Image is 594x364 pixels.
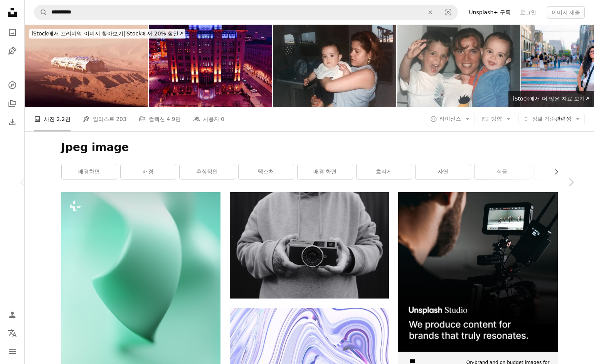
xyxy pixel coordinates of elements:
[61,288,220,295] a: 파란색 배경에 흰색 물체의 흐릿한 이미지
[5,96,20,111] a: 컬렉션
[34,5,47,20] button: Unsplash 검색
[61,141,558,154] h1: Jpeg image
[149,25,272,107] img: 영국 리버풀에서 보라색 하늘을 배경으로 조명이 켜진 도시 건물의 드라마틱한 야경.
[515,6,541,18] a: 로그인
[5,307,20,322] a: 로그인 / 가입
[548,145,594,219] a: 다음
[239,164,294,179] a: 텍스처
[532,116,555,122] span: 정렬 기준
[357,164,412,179] a: 흐리게
[298,164,353,179] a: 배경 화면
[121,164,176,179] a: 배경
[62,164,117,179] a: 배경화면
[116,115,126,123] span: 203
[5,25,20,40] a: 사진
[422,5,439,20] button: 삭제
[398,192,557,351] img: file-1715652217532-464736461acbimage
[478,113,515,125] button: 방향
[5,77,20,93] a: 탐색
[397,25,520,107] img: 1980년대에 촬영된 이미지: 아이들을 팔에 안고 카메라를 바라보며 웃는 젊은 여성
[193,107,224,131] a: 사용자 0
[439,5,458,20] button: 시각적 검색
[491,116,502,122] span: 방향
[273,25,396,107] img: 80년대에 찍은 사진: 집 부엌에서 아들을 안고 포즈를 취하고 있는 히스패닉 젊은 엄마
[230,192,389,298] img: 손에 카메라를 들고 있는 사람
[221,115,224,123] span: 0
[139,107,181,131] a: 컬렉션 4.9만
[32,30,125,37] span: iStock에서 프리미엄 이미지 찾아보기 |
[5,43,20,59] a: 일러스트
[25,25,148,107] img: 화성 사막에는 세련된 산업용 우주 정거장이 있습니다
[508,91,594,107] a: iStock에서 더 많은 자료 보기↗
[547,6,585,18] button: 이미지 제출
[439,116,461,122] span: 라이선스
[533,164,589,179] a: 무늬
[34,5,458,20] form: 사이트 전체에서 이미지 찾기
[230,242,389,248] a: 손에 카메라를 들고 있는 사람
[513,96,589,102] span: iStock에서 더 많은 자료 보기 ↗
[5,344,20,359] button: 메뉴
[32,30,183,37] span: iStock에서 20% 할인 ↗
[5,325,20,341] button: 언어
[167,115,180,123] span: 4.9만
[518,113,585,125] button: 정렬 기준관련성
[475,164,530,179] a: 식물
[180,164,235,179] a: 추상적인
[464,6,515,18] a: Unsplash+ 구독
[83,107,126,131] a: 일러스트 203
[5,114,20,130] a: 다운로드 내역
[532,115,571,123] span: 관련성
[416,164,471,179] a: 자연
[25,25,190,43] a: iStock에서 프리미엄 이미지 찾아보기|iStock에서 20% 할인↗
[426,113,475,125] button: 라이선스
